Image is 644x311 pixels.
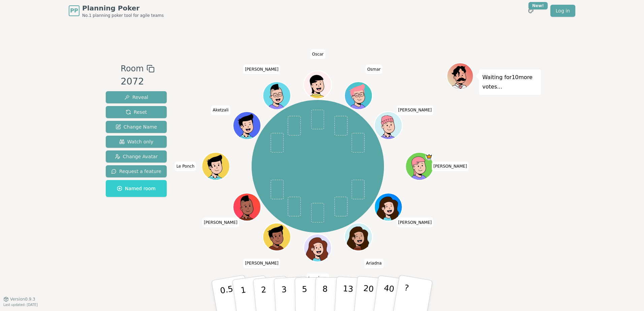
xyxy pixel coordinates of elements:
[550,5,575,17] a: Log in
[115,153,158,160] span: Change Avatar
[243,258,280,268] span: Click to change your name
[426,153,433,160] span: Miguel is the host
[3,297,35,302] button: Version0.9.3
[126,109,147,115] span: Reset
[365,65,382,74] span: Click to change your name
[124,94,148,101] span: Reveal
[211,105,230,115] span: Click to change your name
[528,2,548,9] div: New!
[525,5,537,17] button: New!
[106,165,167,177] button: Request a feature
[175,162,196,171] span: Click to change your name
[106,121,167,133] button: Change Name
[70,7,78,15] span: PP
[10,297,35,302] span: Version 0.9.3
[111,168,161,175] span: Request a feature
[482,73,538,92] p: Waiting for 10 more votes...
[116,124,157,130] span: Change Name
[82,13,164,18] span: No.1 planning poker tool for agile teams
[396,105,433,115] span: Click to change your name
[106,180,167,197] button: Named room
[106,91,167,103] button: Reveal
[305,235,331,261] button: Click to change your avatar
[364,258,383,268] span: Click to change your name
[121,75,154,89] div: 2072
[82,3,164,13] span: Planning Poker
[202,217,239,227] span: Click to change your name
[432,162,469,171] span: Click to change your name
[119,138,154,145] span: Watch only
[117,185,156,192] span: Named room
[69,3,164,18] a: PPPlanning PokerNo.1 planning poker tool for agile teams
[106,150,167,163] button: Change Avatar
[307,274,329,283] span: Click to change your name
[106,106,167,118] button: Reset
[396,217,433,227] span: Click to change your name
[106,136,167,148] button: Watch only
[243,65,280,74] span: Click to change your name
[3,303,38,307] span: Last updated: [DATE]
[121,63,143,75] span: Room
[310,49,325,59] span: Click to change your name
